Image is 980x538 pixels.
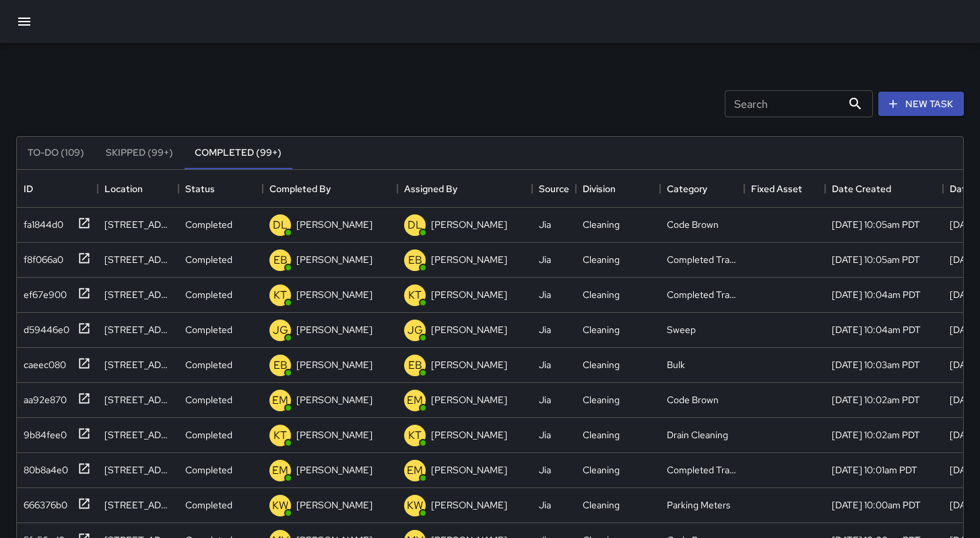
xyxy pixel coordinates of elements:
div: 80b8a4e0 [18,458,68,477]
p: [PERSON_NAME] [296,393,372,407]
div: Sweep [667,323,696,336]
div: Assigned By [397,170,532,208]
button: New Task [878,92,964,117]
p: JG [273,322,288,338]
div: Cleaning [583,288,620,301]
div: Completed Trash Bags [667,463,738,477]
div: Cleaning [583,393,620,407]
p: Completed [185,428,232,442]
div: Division [576,170,660,208]
p: [PERSON_NAME] [431,498,507,512]
p: [PERSON_NAME] [431,428,507,442]
p: KW [407,498,423,514]
div: Date Created [825,170,943,208]
div: 666376b0 [18,493,67,512]
p: [PERSON_NAME] [296,428,372,442]
p: Completed [185,323,232,336]
p: DL [273,217,288,233]
div: Category [660,170,744,208]
p: EM [272,392,288,409]
p: KW [272,498,288,514]
div: Jia [539,393,551,407]
div: ef67e900 [18,282,67,301]
div: 1150 Folsom Street [104,428,172,442]
p: [PERSON_NAME] [296,288,372,301]
div: Completed Trash Bags [667,288,738,301]
button: Skipped (99+) [95,137,184,169]
div: Category [667,170,707,208]
p: [PERSON_NAME] [431,463,507,477]
p: [PERSON_NAME] [431,358,507,371]
div: Location [98,170,178,208]
p: KT [408,287,422,303]
div: 8/27/2025, 10:04am PDT [832,323,921,336]
div: ID [24,170,33,208]
div: 150a 7th Street [104,393,172,407]
p: EB [408,357,422,373]
p: [PERSON_NAME] [431,253,507,266]
div: Cleaning [583,218,620,231]
p: Completed [185,498,232,512]
p: Completed [185,218,232,231]
div: 95 Washburn Street [104,323,172,336]
div: Completed Trash Bags [667,253,738,266]
div: Jia [539,463,551,477]
p: EM [272,462,288,479]
p: EM [407,392,423,409]
div: Code Brown [667,218,719,231]
p: KT [273,427,287,444]
div: 16 Lafayette Street [104,358,172,371]
p: [PERSON_NAME] [431,288,507,301]
div: Assigned By [404,170,457,208]
div: d59446e0 [18,318,69,336]
p: Completed [185,288,232,301]
div: Location [104,170,143,208]
div: 8/27/2025, 10:05am PDT [832,253,920,266]
p: EM [407,462,423,479]
p: DL [407,217,422,233]
div: Jia [539,288,551,301]
div: Fixed Asset [751,170,802,208]
div: 8/27/2025, 10:03am PDT [832,358,920,371]
div: caeec080 [18,353,66,371]
div: Jia [539,323,551,336]
div: 560 Natoma Street [104,218,172,231]
div: Parking Meters [667,498,730,512]
div: Cleaning [583,463,620,477]
div: 8/27/2025, 10:02am PDT [832,393,920,407]
div: Jia [539,218,551,231]
p: JG [407,322,423,338]
div: Cleaning [583,253,620,266]
div: 1147 Folsom Street [104,288,172,301]
div: 8/27/2025, 10:02am PDT [832,428,920,442]
p: Completed [185,253,232,266]
div: 8/27/2025, 10:05am PDT [832,218,920,231]
p: [PERSON_NAME] [431,393,507,407]
button: To-Do (109) [17,137,95,169]
div: Source [539,170,569,208]
div: Completed By [263,170,397,208]
div: Drain Cleaning [667,428,728,442]
button: Completed (99+) [184,137,292,169]
p: [PERSON_NAME] [431,323,507,336]
p: [PERSON_NAME] [431,218,507,231]
div: ID [17,170,98,208]
div: Bulk [667,358,685,371]
div: Division [583,170,616,208]
div: aa92e870 [18,388,67,407]
p: EB [408,252,422,268]
div: Completed By [269,170,331,208]
div: 16 Lafayette Street [104,253,172,266]
div: Source [532,170,576,208]
div: 395 7th Street [104,498,172,512]
p: Completed [185,393,232,407]
p: EB [273,357,288,373]
p: [PERSON_NAME] [296,253,372,266]
div: Code Brown [667,393,719,407]
p: KT [273,287,287,303]
p: [PERSON_NAME] [296,498,372,512]
div: 112 7th Street [104,463,172,477]
p: Completed [185,463,232,477]
div: fa1844d0 [18,212,63,231]
p: [PERSON_NAME] [296,463,372,477]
